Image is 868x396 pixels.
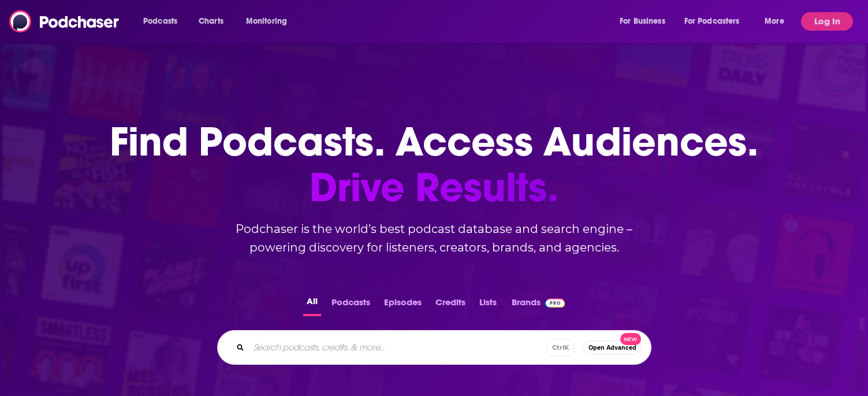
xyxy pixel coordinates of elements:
a: BrandsPodchaser Pro [512,294,565,316]
button: open menu [238,12,302,31]
button: Open AdvancedNew [583,341,642,354]
button: Episodes [381,294,425,316]
img: Podchaser Pro [545,298,565,308]
span: New [620,333,641,345]
button: Credits [432,294,469,316]
span: Ctrl K [547,339,574,356]
span: Open Advanced [588,345,636,351]
img: Podchaser - Follow, Share and Rate Podcasts [9,10,120,32]
button: open menu [135,12,192,31]
input: Search podcasts, credits, & more... [249,338,547,357]
span: More [765,13,784,29]
button: open menu [612,12,680,31]
button: All [303,294,321,316]
button: Log In [801,12,853,31]
a: Charts [191,12,230,31]
span: For Podcasters [684,13,740,29]
button: open menu [757,12,799,31]
h1: Find Podcasts. Access Audiences. [110,119,758,210]
span: Podcasts [143,13,177,29]
h2: Podchaser is the world’s best podcast database and search engine – powering discovery for listene... [203,220,665,257]
button: open menu [677,12,757,31]
span: For Business [620,13,665,29]
button: Podcasts [328,294,374,316]
span: Drive Results. [110,165,758,210]
span: Monitoring [246,13,287,29]
div: Search podcasts, credits, & more... [217,330,651,365]
button: Lists [476,294,500,316]
span: Charts [199,13,223,29]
